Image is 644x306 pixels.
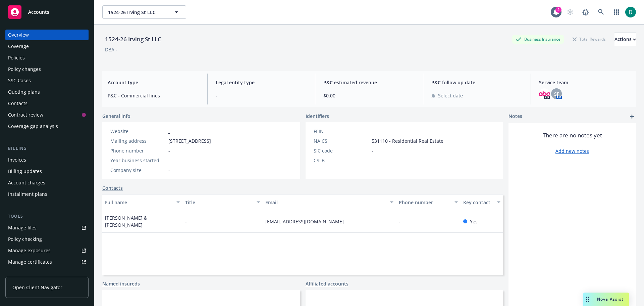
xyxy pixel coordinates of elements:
[543,131,602,139] span: There are no notes yet
[5,257,89,267] a: Manage certificates
[8,98,28,109] div: Contacts
[5,52,89,63] a: Policies
[5,166,89,177] a: Billing updates
[105,46,117,53] div: DBA: -
[555,7,561,13] div: 2
[306,280,348,287] a: Affiliated accounts
[265,199,386,206] div: Email
[8,87,40,97] div: Quoting plans
[8,189,47,200] div: Installment plans
[168,167,170,174] span: -
[110,147,166,154] div: Phone number
[8,75,31,86] div: SSC Cases
[5,145,89,152] div: Billing
[614,33,636,46] div: Actions
[263,194,396,210] button: Email
[470,218,478,225] span: Yes
[614,33,636,46] button: Actions
[5,75,89,86] a: SSC Cases
[216,79,307,86] span: Legal entity type
[110,128,166,135] div: Website
[5,121,89,132] a: Coverage gap analysis
[8,155,26,165] div: Invoices
[105,199,172,206] div: Full name
[314,137,369,144] div: NAICS
[8,121,58,132] div: Coverage gap analysis
[108,9,166,16] span: 1524-26 Irving St LLC
[5,87,89,97] a: Quoting plans
[5,30,89,40] a: Overview
[5,64,89,75] a: Policy changes
[8,110,43,120] div: Contract review
[597,296,624,302] span: Nova Assist
[8,41,29,52] div: Coverage
[399,199,450,206] div: Phone number
[461,194,503,210] button: Key contact
[168,128,170,134] a: -
[5,222,89,233] a: Manage files
[8,166,42,177] div: Billing updates
[110,137,166,144] div: Mailing address
[583,293,592,306] div: Drag to move
[168,147,170,154] span: -
[539,79,631,86] span: Service team
[110,167,166,174] div: Company size
[508,113,522,121] span: Notes
[323,92,415,99] span: $0.00
[431,79,523,86] span: P&C follow up date
[579,5,592,19] a: Report a Bug
[372,157,373,164] span: -
[314,128,369,135] div: FEIN
[28,9,49,15] span: Accounts
[554,90,559,97] span: SF
[102,280,140,287] a: Named insureds
[102,194,182,210] button: Full name
[102,35,164,44] div: 1524-26 Irving St LLC
[314,157,369,164] div: CSLB
[8,64,41,75] div: Policy changes
[583,293,629,306] button: Nova Assist
[569,35,609,43] div: Total Rewards
[5,41,89,52] a: Coverage
[5,213,89,220] div: Tools
[5,98,89,109] a: Contacts
[5,245,89,256] span: Manage exposures
[438,92,463,99] span: Select date
[8,257,52,267] div: Manage certificates
[265,218,349,225] a: [EMAIL_ADDRESS][DOMAIN_NAME]
[8,177,45,188] div: Account charges
[8,222,37,233] div: Manage files
[110,157,166,164] div: Year business started
[182,194,263,210] button: Title
[306,113,329,120] span: Identifiers
[5,177,89,188] a: Account charges
[314,147,369,154] div: SIC code
[323,79,415,86] span: P&C estimated revenue
[555,147,589,155] a: Add new notes
[102,5,186,19] button: 1524-26 Irving St LLC
[168,157,170,164] span: -
[594,5,608,19] a: Search
[610,5,623,19] a: Switch app
[5,3,89,21] a: Accounts
[168,137,211,144] span: [STREET_ADDRESS]
[185,199,253,206] div: Title
[463,199,493,206] div: Key contact
[108,92,199,99] span: P&C - Commercial lines
[563,5,577,19] a: Start snowing
[8,30,29,40] div: Overview
[8,268,42,279] div: Manage claims
[216,92,307,99] span: -
[372,137,443,144] span: 531110 - Residential Real Estate
[8,52,25,63] div: Policies
[108,79,199,86] span: Account type
[5,189,89,200] a: Installment plans
[628,113,636,121] a: add
[8,245,51,256] div: Manage exposures
[512,35,564,43] div: Business Insurance
[539,88,550,99] img: photo
[5,234,89,245] a: Policy checking
[372,147,373,154] span: -
[5,110,89,120] a: Contract review
[185,218,187,225] span: -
